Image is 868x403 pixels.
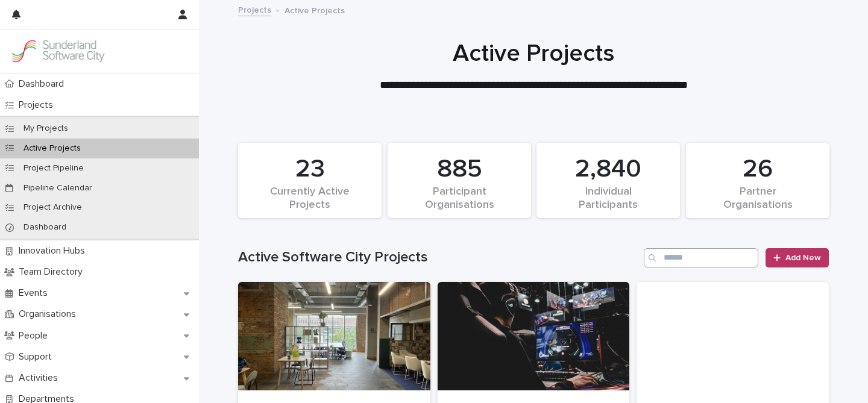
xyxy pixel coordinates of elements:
p: Pipeline Calendar [14,183,102,193]
input: Search [644,248,758,267]
p: People [14,330,57,342]
div: Individual Participants [557,186,659,211]
p: Innovation Hubs [14,245,95,257]
div: 23 [259,154,361,184]
p: Active Projects [285,3,345,16]
div: 885 [408,154,511,184]
p: Project Pipeline [14,163,93,173]
a: Add New [766,248,829,267]
div: 26 [706,154,809,184]
div: Currently Active Projects [259,186,361,211]
p: Events [14,287,57,299]
p: Dashboard [14,222,76,233]
h1: Active Projects [238,39,829,68]
div: Partner Organisations [706,186,809,211]
p: Dashboard [14,78,74,90]
div: Participant Organisations [408,186,511,211]
p: Support [14,351,61,363]
a: Projects [238,2,271,16]
p: Project Archive [14,202,92,213]
h1: Active Software City Projects [238,249,639,266]
div: 2,840 [557,154,659,184]
p: Organisations [14,308,86,320]
p: Activities [14,372,68,384]
span: Add New [785,254,821,262]
p: Projects [14,99,63,111]
img: Kay6KQejSz2FjblR6DWv [10,39,106,63]
p: Team Directory [14,266,92,278]
p: Active Projects [14,143,90,154]
p: My Projects [14,123,78,134]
